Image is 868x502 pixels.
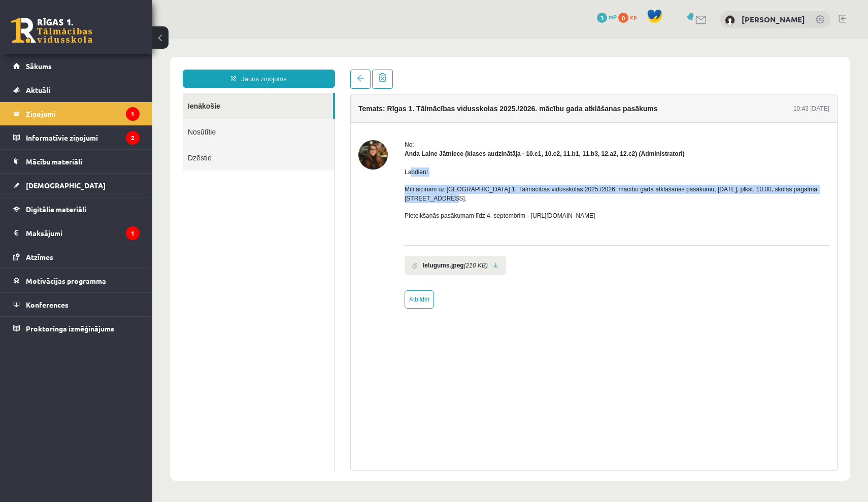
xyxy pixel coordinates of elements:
[13,317,140,340] a: Proktoringa izmēģinājums
[271,222,312,231] b: Ielugums.jpeg
[630,13,637,21] span: xp
[26,181,106,190] span: [DEMOGRAPHIC_DATA]
[597,13,617,21] a: 3 mP
[252,128,677,138] p: Labdien!
[30,30,183,49] a: Jauns ziņojums
[641,65,677,74] div: 10:43 [DATE]
[26,157,82,166] span: Mācību materiāli
[252,101,677,110] div: No:
[618,13,628,23] span: 0
[26,126,140,149] legend: Informatīvie ziņojumi
[742,14,805,24] a: [PERSON_NAME]
[11,18,92,43] a: Rīgas 1. Tālmācības vidusskola
[26,61,52,71] span: Sākums
[126,131,140,145] i: 2
[126,226,140,240] i: 1
[206,101,236,130] img: Anda Laine Jātniece (klases audzinātāja - 10.c1, 10.c2, 11.b1, 11.b3, 12.a2, 12.c2)
[26,85,50,94] span: Aktuāli
[13,245,140,269] a: Atzīmes
[13,78,140,102] a: Aktuāli
[13,54,140,78] a: Sākums
[30,106,182,131] a: Dzēstie
[13,174,140,197] a: [DEMOGRAPHIC_DATA]
[252,251,282,270] a: Atbildēt
[26,221,140,245] legend: Maksājumi
[26,102,140,125] legend: Ziņojumi
[13,197,140,221] a: Digitālie materiāli
[725,15,735,25] img: Alisa Vagele
[206,65,506,74] h4: Temats: Rīgas 1. Tālmācības vidusskolas 2025./2026. mācību gada atklāšanas pasākums
[26,252,53,261] span: Atzīmes
[26,324,114,333] span: Proktoringa izmēģinājums
[13,293,140,316] a: Konferences
[609,13,617,21] span: mP
[252,146,677,164] p: Mīļi aicinām uz [GEOGRAPHIC_DATA] 1. Tālmācības vidusskolas 2025./2026. mācību gada atklāšanas pa...
[13,126,140,149] a: Informatīvie ziņojumi2
[30,80,182,106] a: Nosūtītie
[252,172,677,181] p: Pieteikšanās pasākumam līdz 4. septembrim - [URL][DOMAIN_NAME]
[13,102,140,125] a: Ziņojumi1
[13,269,140,292] a: Motivācijas programma
[126,107,140,121] i: 1
[26,300,69,309] span: Konferences
[312,222,336,231] i: (210 KB)
[618,13,642,21] a: 0 xp
[13,221,140,245] a: Maksājumi1
[30,54,181,80] a: Ienākošie
[26,276,106,285] span: Motivācijas programma
[597,13,607,23] span: 3
[252,111,532,118] strong: Anda Laine Jātniece (klases audzinātāja - 10.c1, 10.c2, 11.b1, 11.b3, 12.a2, 12.c2) (Administratori)
[13,150,140,173] a: Mācību materiāli
[26,205,86,214] span: Digitālie materiāli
